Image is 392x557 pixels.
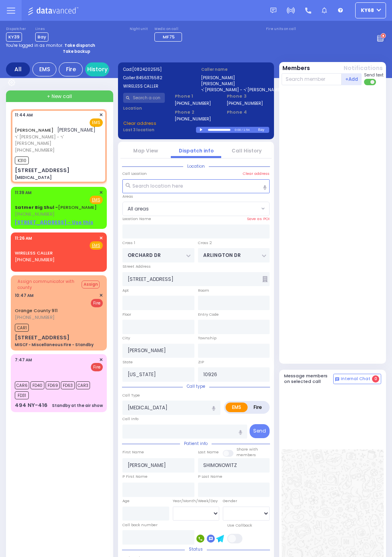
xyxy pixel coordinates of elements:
[15,342,94,348] div: MISCF - Miscellaneous Fire - Standby
[15,235,32,241] span: 11:26 AM
[236,447,258,452] small: Share with
[91,299,103,307] span: Fire
[270,8,276,14] img: message.svg
[183,163,209,169] span: Location
[236,452,256,457] span: members
[175,93,217,100] span: Phone 1
[243,125,250,134] div: 1:54
[175,100,211,106] label: [PHONE_NUMBER]
[6,32,22,42] span: KY39
[32,62,56,76] div: EMS
[47,93,72,100] span: + New call
[15,219,93,226] u: [STREET_ADDRESS] - Use this
[92,242,100,248] u: EMS
[250,424,270,438] button: Send
[232,147,262,154] a: Call History
[198,312,219,317] label: Entry Code
[15,204,97,210] a: [PERSON_NAME]
[15,314,54,321] span: [PHONE_NUMBER]
[163,34,175,40] span: MF75
[57,126,96,133] span: [PERSON_NAME]
[198,240,212,246] label: Cross 2
[173,498,220,504] div: Year/Month/Week/Day
[122,498,130,504] label: Age
[122,335,130,341] label: City
[122,474,148,479] label: P First Name
[372,375,379,383] span: 0
[122,416,138,422] label: Call Info
[247,216,270,222] label: Save as POI
[226,403,248,412] label: EMS
[122,194,133,199] label: Areas
[136,75,162,81] span: 8456376582
[15,381,29,389] span: CAR6
[122,240,135,246] label: Cross 1
[35,27,48,32] label: Lines
[15,112,33,118] span: 11:44 AM
[63,48,90,54] strong: Take backup
[179,147,214,154] a: Dispatch info
[15,174,52,180] div: [MEDICAL_DATA]
[154,27,184,32] label: Medic on call
[361,7,374,14] span: ky68
[91,363,103,371] span: Fire
[122,393,140,398] label: Call Type
[364,72,384,78] span: Send text
[201,87,269,93] label: ר' [PERSON_NAME] - ר' [PERSON_NAME]
[130,27,148,32] label: Night unit
[234,125,242,134] div: 0:00
[123,93,165,103] input: Search a contact
[30,381,44,389] span: FD40
[15,190,32,196] span: 11:39 AM
[123,83,191,89] label: WIRELESS CALLER
[6,27,26,32] label: Dispatcher
[201,81,269,87] label: [PERSON_NAME]
[15,134,100,147] span: ר' [PERSON_NAME] - ר' [PERSON_NAME]
[201,66,269,72] label: Caller name
[99,292,103,299] span: ✕
[122,449,144,455] label: First Name
[99,235,103,242] span: ✕
[198,359,204,365] label: ZIP
[46,381,60,389] span: FD69
[175,109,217,116] span: Phone 2
[122,202,270,216] span: All areas
[122,171,147,176] label: Call Location
[15,324,29,332] span: CAR1
[122,312,131,317] label: Floor
[258,127,269,133] div: Bay
[266,27,296,32] label: Fire units on call
[344,64,383,72] button: Notifications
[123,120,156,126] span: Clear address
[59,62,83,76] div: Fire
[198,449,219,455] label: Last Name
[15,256,54,263] span: [PHONE_NUMBER]
[15,204,58,210] span: Satmer Big Shul -
[262,276,268,282] span: Other building occupants
[284,373,334,384] h5: Message members on selected call
[247,403,268,412] label: Fire
[364,78,377,86] label: Turn off text
[132,66,162,72] span: [0824202515]
[341,376,370,382] span: Internal Chat
[99,112,103,118] span: ✕
[35,32,48,42] span: Bay
[28,6,81,16] img: Logo
[122,288,129,293] label: Apt
[123,75,191,81] label: Caller:
[15,147,54,153] span: [PHONE_NUMBER]
[90,118,103,127] span: EMS
[223,498,237,504] label: Gender
[76,381,90,389] span: CAR3
[99,189,103,196] span: ✕
[15,391,29,399] span: FD31
[198,335,216,341] label: Township
[180,441,212,447] span: Patient info
[123,202,259,216] span: All areas
[64,42,95,48] strong: Take dispatch
[355,2,386,18] button: ky68
[185,546,207,552] span: Status
[82,281,100,288] button: Assign
[122,522,158,528] label: Call back number
[15,357,32,363] span: 7:47 AM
